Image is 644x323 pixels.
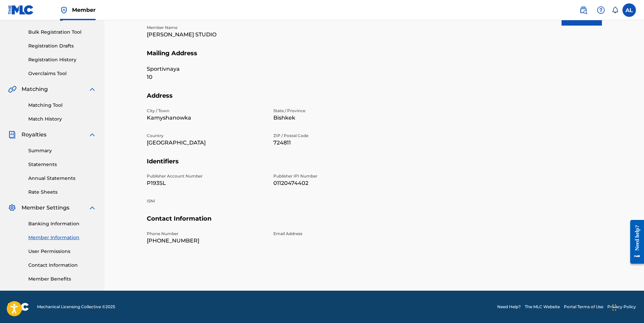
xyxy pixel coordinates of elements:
[273,179,392,187] p: 01120474402
[612,297,616,318] div: Arrastrar
[612,7,618,13] div: Notifications
[147,133,265,139] p: Country
[594,3,608,17] div: Help
[28,70,96,77] a: Overclaims Tool
[88,85,96,93] img: expand
[8,303,29,311] img: logo
[88,131,96,139] img: expand
[28,220,96,227] a: Banking Information
[28,161,96,168] a: Statements
[273,231,392,237] p: Email Address
[28,147,96,154] a: Summary
[60,6,68,14] img: Top Rightsholder
[597,6,605,14] img: help
[147,173,265,179] p: Publisher Account Number
[273,108,392,114] p: State / Province
[28,262,96,269] a: Contact Information
[8,131,16,139] img: Royalties
[147,25,265,31] p: Member Name
[8,204,16,212] img: Member Settings
[147,92,602,108] h5: Address
[147,198,265,204] p: ISNI
[273,139,392,147] p: 724811
[147,31,265,39] p: [PERSON_NAME] STUDIO
[564,304,603,310] a: Portal Terms of Use
[28,42,96,50] a: Registration Drafts
[28,175,96,182] a: Annual Statements
[622,3,636,17] div: User Menu
[147,108,265,114] p: City / Town
[147,179,265,187] p: P193SL
[8,85,16,93] img: Matching
[28,116,96,123] a: Match History
[88,204,96,212] img: expand
[28,102,96,109] a: Matching Tool
[22,85,48,93] span: Matching
[147,50,602,65] h5: Mailing Address
[28,234,96,241] a: Member Information
[525,304,560,310] a: The MLC Website
[22,204,69,212] span: Member Settings
[147,114,265,122] p: Kamyshanowka
[22,131,46,139] span: Royalties
[497,304,521,310] a: Need Help?
[28,248,96,255] a: User Permissions
[577,3,590,17] a: Public Search
[28,29,96,36] a: Bulk Registration Tool
[610,291,644,323] div: Widget de chat
[28,276,96,283] a: Member Benefits
[147,237,265,245] p: [PHONE_NUMBER]
[147,73,265,81] p: 10
[273,133,392,139] p: ZIP / Postal Code
[147,139,265,147] p: [GEOGRAPHIC_DATA]
[579,6,587,14] img: search
[273,114,392,122] p: Bishkek
[28,56,96,63] a: Registration History
[147,65,265,73] p: Sportivnaya
[147,158,602,173] h5: Identifiers
[610,291,644,323] iframe: Chat Widget
[607,304,636,310] a: Privacy Policy
[273,173,392,179] p: Publisher IPI Number
[28,189,96,196] a: Rate Sheets
[37,304,115,310] span: Mechanical Licensing Collective © 2025
[8,5,34,15] img: MLC Logo
[625,215,644,269] iframe: Resource Center
[72,6,96,14] span: Member
[147,231,265,237] p: Phone Number
[147,215,602,231] h5: Contact Information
